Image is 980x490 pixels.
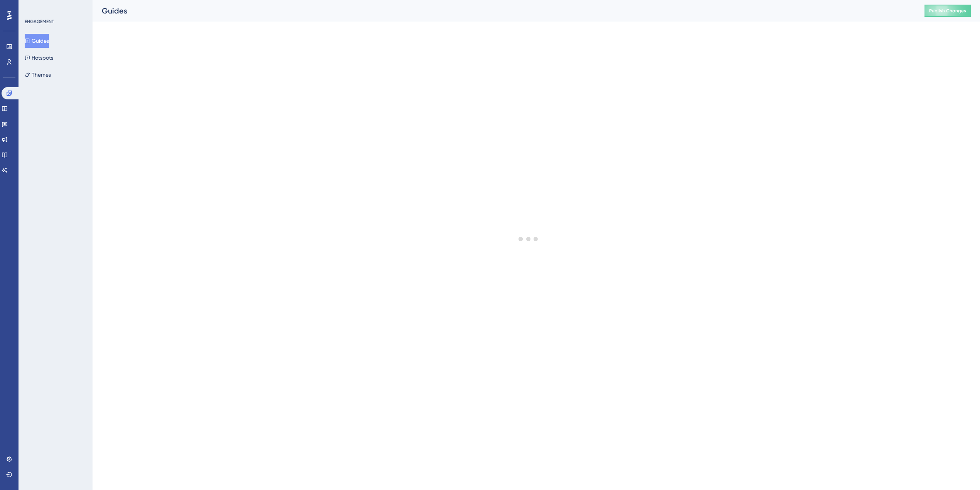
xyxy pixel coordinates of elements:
div: ENGAGEMENT [25,18,54,25]
span: Publish Changes [929,8,966,14]
button: Hotspots [25,51,53,65]
button: Publish Changes [924,5,971,17]
div: Guides [102,5,905,16]
button: Themes [25,68,51,82]
button: Guides [25,34,49,48]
